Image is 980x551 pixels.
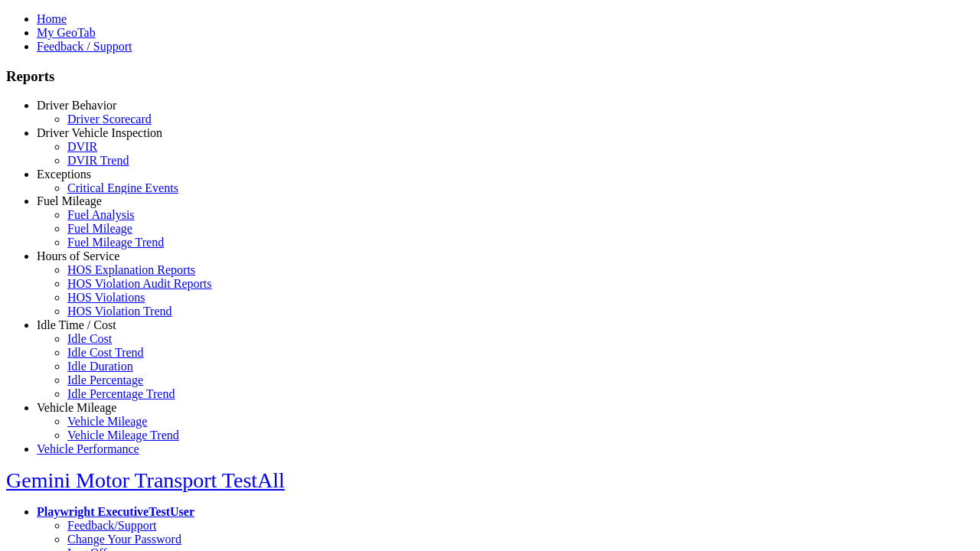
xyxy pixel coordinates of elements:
a: Feedback/Support [67,519,156,532]
a: DVIR Trend [67,154,129,167]
a: Idle Duration [67,360,133,373]
a: Idle Cost Trend [67,346,144,359]
a: Gemini Motor Transport TestAll [6,468,285,492]
a: Driver Vehicle Inspection [37,126,162,139]
a: Vehicle Performance [37,442,139,455]
a: HOS Violations [67,291,145,304]
a: Feedback / Support [37,40,132,53]
a: Idle Time / Cost [37,318,116,331]
a: Idle Percentage [67,373,143,386]
a: Fuel Analysis [67,208,135,221]
a: Driver Behavior [37,99,116,112]
a: Fuel Mileage [67,222,132,235]
a: Playwright ExecutiveTestUser [37,505,194,518]
a: Vehicle Mileage Trend [67,429,179,442]
a: Home [37,12,67,25]
a: Vehicle Mileage [67,415,147,428]
a: Change Your Password [67,533,181,546]
a: DVIR [67,140,97,153]
a: Critical Engine Events [67,181,178,194]
a: Idle Cost [67,332,112,345]
a: Fuel Mileage Trend [67,236,164,249]
a: Fuel Mileage [37,194,102,207]
a: Vehicle Mileage [37,401,116,414]
a: Idle Percentage Trend [67,387,175,400]
a: HOS Violation Audit Reports [67,277,212,290]
a: HOS Violation Trend [67,305,172,318]
a: HOS Explanation Reports [67,263,195,276]
a: Hours of Service [37,249,119,262]
a: Driver Scorecard [67,112,152,126]
a: My GeoTab [37,26,96,39]
a: Exceptions [37,168,91,181]
h3: Reports [6,68,974,85]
